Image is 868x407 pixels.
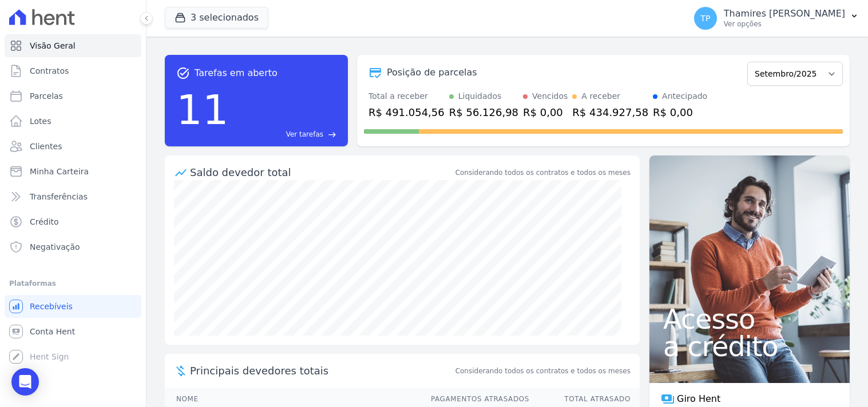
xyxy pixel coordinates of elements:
div: R$ 0,00 [523,105,568,120]
span: task_alt [176,66,190,80]
div: R$ 56.126,98 [449,105,518,120]
span: Conta Hent [30,326,75,337]
div: Total a receber [368,90,445,102]
span: Crédito [30,216,59,228]
a: Recebíveis [5,295,141,318]
p: Ver opções [724,19,845,29]
span: east [328,130,336,139]
div: Antecipado [662,90,707,102]
div: Open Intercom Messenger [11,368,39,396]
a: Contratos [5,59,141,82]
span: Transferências [30,191,88,202]
button: 3 selecionados [165,7,268,29]
div: R$ 491.054,56 [368,105,445,120]
a: Conta Hent [5,320,141,343]
span: Recebíveis [30,301,73,312]
a: Negativação [5,236,141,258]
a: Crédito [5,210,141,233]
span: Clientes [30,141,62,152]
a: Clientes [5,135,141,158]
span: a crédito [663,333,836,360]
div: 11 [176,80,229,139]
div: A receber [581,90,620,102]
div: Vencidos [532,90,568,102]
span: Parcelas [30,90,63,102]
div: Plataformas [9,277,137,290]
div: Liquidados [458,90,502,102]
span: Visão Geral [30,40,76,51]
span: Principais devedores totais [190,363,453,378]
a: Ver tarefas east [233,129,336,139]
div: R$ 0,00 [653,105,707,120]
a: Visão Geral [5,34,141,57]
span: Contratos [30,65,69,77]
p: Thamires [PERSON_NAME] [724,8,845,19]
span: TP [700,14,710,22]
span: Negativação [30,241,80,253]
a: Parcelas [5,85,141,107]
div: Saldo devedor total [190,165,453,180]
a: Minha Carteira [5,160,141,183]
span: Giro Hent [677,392,720,406]
div: Posição de parcelas [387,66,477,79]
a: Transferências [5,185,141,208]
div: Considerando todos os contratos e todos os meses [455,167,631,178]
button: TP Thamires [PERSON_NAME] Ver opções [685,2,868,34]
span: Acesso [663,305,836,333]
span: Lotes [30,115,51,127]
span: Ver tarefas [286,129,323,139]
span: Tarefas em aberto [195,66,278,80]
span: Minha Carteira [30,166,89,177]
a: Lotes [5,110,141,133]
div: R$ 434.927,58 [572,105,648,120]
span: Considerando todos os contratos e todos os meses [455,366,631,376]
